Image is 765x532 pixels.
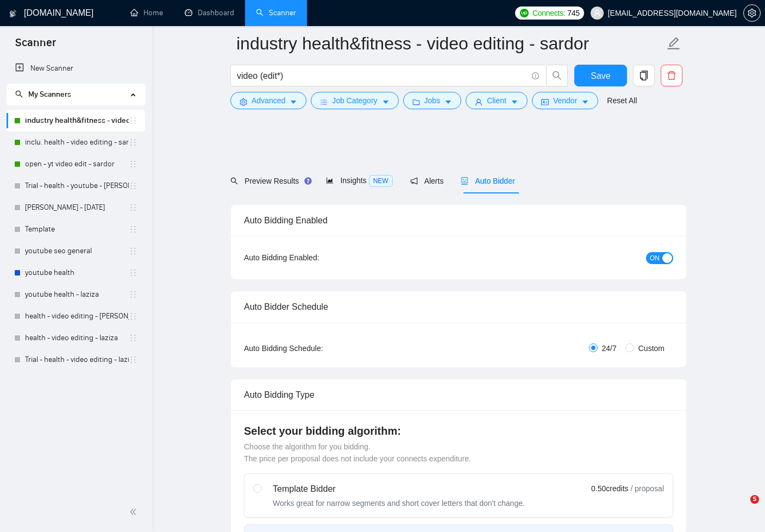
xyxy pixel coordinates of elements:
[244,423,673,439] h4: Select your bidding algorithm:
[244,205,673,236] div: Auto Bidding Enabled
[244,252,387,264] div: Auto Bidding Enabled:
[369,175,393,187] span: NEW
[129,116,137,125] span: holder
[25,110,129,132] a: industry health&fitness - video editing - sardor
[15,58,136,79] a: New Scanner
[487,95,506,107] span: Client
[631,483,664,494] span: / proposal
[129,160,137,168] span: holder
[25,262,129,284] a: youtube health
[412,98,420,106] span: folder
[7,327,145,349] li: health - video editing - laziza
[7,305,145,327] li: health - video editing - sardor
[547,71,567,80] span: search
[461,177,515,185] span: Auto Bidder
[311,92,398,109] button: barsJob Categorycaret-down
[532,72,539,79] span: info-circle
[7,262,145,284] li: youtube health
[650,252,660,264] span: ON
[424,95,441,107] span: Jobs
[9,5,17,22] img: logo
[129,506,140,517] span: double-left
[7,153,145,175] li: open - yt video edit - sardor
[7,58,145,79] li: New Scanner
[230,177,238,185] span: search
[553,95,577,107] span: Vendor
[382,98,390,106] span: caret-down
[129,247,137,255] span: holder
[290,98,297,106] span: caret-down
[256,8,296,17] a: searchScanner
[230,92,306,109] button: settingAdvancedcaret-down
[567,7,579,19] span: 745
[332,95,377,107] span: Job Category
[244,342,387,354] div: Auto Bidding Schedule:
[25,153,129,175] a: open - yt video edit - sardor
[520,9,529,17] img: upwork-logo.png
[129,334,137,342] span: holder
[661,71,682,80] span: delete
[410,177,444,185] span: Alerts
[511,98,518,106] span: caret-down
[591,483,628,495] span: 0.50 credits
[273,498,525,509] div: Works great for narrow segments and short cover letters that don't change.
[634,342,669,354] span: Custom
[532,92,598,109] button: idcardVendorcaret-down
[129,225,137,234] span: holder
[25,305,129,327] a: health - video editing - [PERSON_NAME]
[25,284,129,305] a: youtube health - laziza
[475,98,482,106] span: user
[15,90,23,98] span: search
[129,290,137,299] span: holder
[244,379,673,410] div: Auto Bidding Type
[129,268,137,277] span: holder
[634,71,654,80] span: copy
[598,342,621,354] span: 24/7
[750,495,759,504] span: 5
[244,291,673,322] div: Auto Bidder Schedule
[326,176,392,185] span: Insights
[591,69,610,83] span: Save
[25,132,129,153] a: inclu. health - video editing - sardor
[607,95,637,107] a: Reset All
[129,312,137,321] span: holder
[661,65,682,86] button: delete
[185,8,234,17] a: dashboardDashboard
[7,349,145,371] li: Trial - health - video editing - laziza
[403,92,462,109] button: folderJobscaret-down
[574,65,627,86] button: Save
[444,98,452,106] span: caret-down
[743,9,761,17] a: setting
[28,90,71,99] span: My Scanners
[410,177,418,185] span: notification
[129,355,137,364] span: holder
[244,442,471,463] span: Choose the algorithm for you bidding. The price per proposal does not include your connects expen...
[546,65,568,86] button: search
[25,218,129,240] a: Template
[7,284,145,305] li: youtube health - laziza
[7,175,145,197] li: Trial - health - youtube - sardor
[240,98,247,106] span: setting
[129,203,137,212] span: holder
[466,92,528,109] button: userClientcaret-down
[7,110,145,132] li: industry health&fitness - video editing - sardor
[129,138,137,147] span: holder
[667,36,681,51] span: edit
[25,197,129,218] a: [PERSON_NAME] - [DATE]
[7,35,65,58] span: Scanner
[25,327,129,349] a: health - video editing - laziza
[252,95,285,107] span: Advanced
[15,90,71,99] span: My Scanners
[236,30,664,57] input: Scanner name...
[237,69,527,83] input: Search Freelance Jobs...
[581,98,589,106] span: caret-down
[230,177,309,185] span: Preview Results
[25,240,129,262] a: youtube seo general
[7,132,145,153] li: inclu. health - video editing - sardor
[743,4,761,22] button: setting
[532,7,565,19] span: Connects:
[541,98,549,106] span: idcard
[25,175,129,197] a: Trial - health - youtube - [PERSON_NAME]
[25,349,129,371] a: Trial - health - video editing - laziza
[326,177,334,184] span: area-chart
